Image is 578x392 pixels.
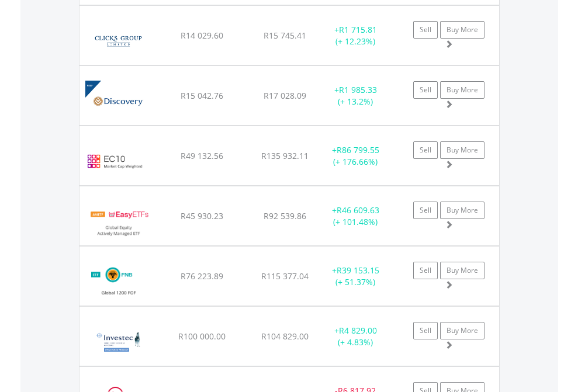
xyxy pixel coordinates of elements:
span: R46 609.63 [337,204,379,216]
a: Sell [413,81,438,99]
span: R1 715.81 [339,24,377,35]
a: Sell [413,202,438,219]
span: R15 745.41 [264,30,306,41]
span: R86 799.55 [337,144,379,155]
div: + (+ 51.37%) [319,265,392,288]
span: R76 223.89 [181,270,223,282]
span: R49 132.56 [181,150,223,161]
span: R4 829.00 [339,325,377,336]
div: + (+ 4.83%) [319,325,392,348]
a: Buy More [440,141,484,159]
a: Sell [413,141,438,159]
span: R1 985.33 [339,84,377,95]
a: Buy More [440,322,484,339]
div: + (+ 176.66%) [319,144,392,168]
a: Buy More [440,262,484,279]
img: EQU.ZA.FNIB16.png [85,321,153,363]
a: Buy More [440,202,484,219]
img: EQU.ZA.CLS.png [85,20,151,62]
span: R104 829.00 [261,331,309,342]
img: EQU.ZA.EASYGE.png [85,201,153,242]
span: R17 028.09 [264,90,306,101]
img: EQU.ZA.FNBEQF.png [85,261,153,303]
span: R115 377.04 [261,270,309,282]
span: R45 930.23 [181,210,223,221]
span: R135 932.11 [261,150,309,161]
img: EQU.ZA.DSBP.png [85,81,151,122]
div: + (+ 13.2%) [319,84,392,107]
div: + (+ 101.48%) [319,204,392,228]
a: Sell [413,21,438,39]
a: Sell [413,262,438,279]
a: Buy More [440,21,484,39]
div: + (+ 12.23%) [319,24,392,47]
span: R15 042.76 [181,90,223,101]
a: Buy More [440,81,484,99]
img: EC10.EC.EC10.png [85,141,144,182]
span: R14 029.60 [181,30,223,41]
span: R100 000.00 [178,331,226,342]
span: R39 153.15 [337,265,379,276]
span: R92 539.86 [264,210,306,221]
a: Sell [413,322,438,339]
